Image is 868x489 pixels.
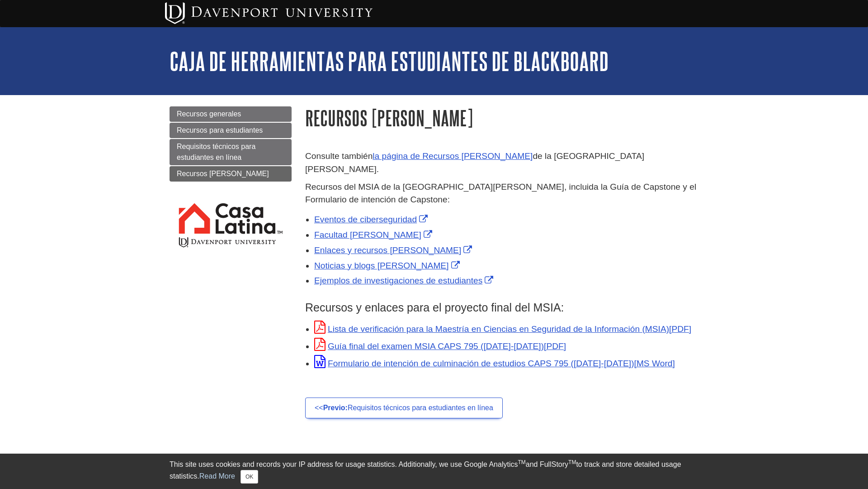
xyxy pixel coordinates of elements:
[177,170,269,177] span: Recursos [PERSON_NAME]
[323,404,348,412] strong: Previo:
[314,276,495,285] a: Link opens in new window
[568,459,576,465] sup: TM
[165,2,373,24] img: Davenport University
[518,459,525,465] sup: TM
[170,106,292,122] a: Recursos generales
[170,106,292,264] div: Guide Page Menu
[314,324,691,334] a: Link opens in new window
[314,215,430,224] a: Link opens in new window
[314,341,566,351] a: Link opens in new window
[305,106,698,129] h1: Recursos [PERSON_NAME]
[305,398,503,418] a: <<Previo:Requisitos técnicos para estudiantes en línea
[305,181,698,207] p: Recursos del MSIA de la [GEOGRAPHIC_DATA][PERSON_NAME], incluida la Guía de Capstone y el Formula...
[170,139,292,165] a: Requisitos técnicos para estudiantes en línea
[177,143,255,161] span: Requisitos técnicos para estudiantes en línea
[305,150,698,176] p: Consulte también de la [GEOGRAPHIC_DATA][PERSON_NAME].
[170,166,292,182] a: Recursos [PERSON_NAME]
[373,151,533,161] a: la página de Recursos [PERSON_NAME]
[305,301,698,314] h3: Recursos y enlaces para el proyecto final del MSIA:
[314,261,462,270] a: Link opens in new window
[241,470,258,484] button: Close
[170,459,698,484] div: This site uses cookies and records your IP address for usage statistics. Additionally, we use Goo...
[170,123,292,138] a: Recursos para estudiantes
[314,230,434,240] a: Link opens in new window
[314,245,474,255] a: Link opens in new window
[314,359,675,368] a: Link opens in new window
[177,110,241,118] span: Recursos generales
[177,126,263,134] span: Recursos para estudiantes
[170,47,609,75] a: Caja de herramientas para estudiantes de Blackboard
[199,472,235,480] a: Read More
